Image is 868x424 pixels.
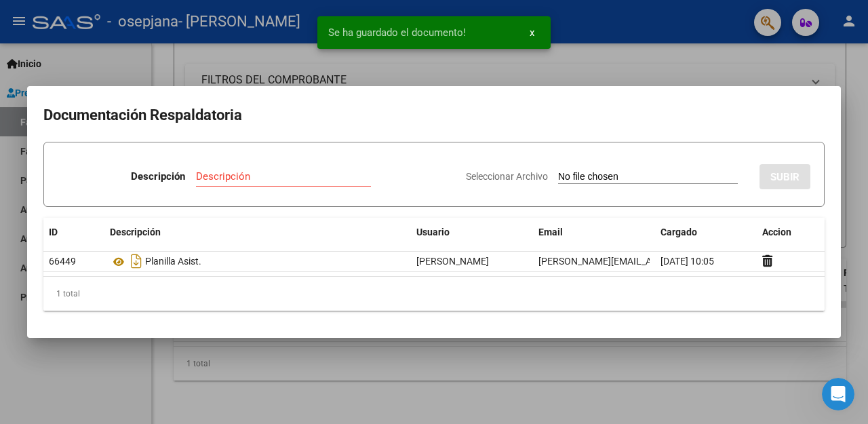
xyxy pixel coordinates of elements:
[43,218,104,247] datatable-header-cell: ID
[66,16,208,37] p: El equipo también puede ayudar
[43,102,825,128] h2: Documentación Respaldatoria
[822,378,854,410] iframe: Intercom live chat
[64,320,75,331] button: Selector de gif
[328,26,466,39] span: Se ha guardado el documento!
[22,204,212,244] div: Ud tiene algún problema técnico con la plataforma o necesita comunicarse con la obra social?
[238,8,262,33] div: Cerrar
[530,26,534,39] span: x
[233,315,254,336] button: Enviar un mensaje…
[39,10,60,32] img: Profile image for Fin
[11,253,260,326] div: Ludmila dice…
[11,138,222,195] div: Buenos dias, Muchas gracias por comunicarse con el soporte técnico de la plataforma.
[660,256,714,267] span: [DATE] 10:05
[49,227,58,237] span: ID
[11,53,260,107] div: GRACIELA dice…
[538,256,762,267] span: [PERSON_NAME][EMAIL_ADDRESS][DOMAIN_NAME]
[131,169,185,185] p: Descripción
[770,171,800,183] span: SUBIR
[11,107,260,138] div: Ludmila dice…
[538,227,563,237] span: Email
[757,218,825,247] datatable-header-cell: Accion
[759,164,810,189] button: SUBIR
[49,53,260,96] div: necsiaria un numro d contacto telfonico por favor
[22,261,212,288] div: [PERSON_NAME] a la espera de sus comentarios
[660,227,697,237] span: Cargado
[762,227,791,237] span: Accion
[86,320,97,331] button: Start recording
[11,195,222,252] div: Ud tiene algún problema técnico con la plataforma o necesita comunicarse con la obra social?
[11,138,260,196] div: Ludmila dice…
[12,292,260,315] textarea: Escribe un mensaje...
[41,109,54,123] div: Profile image for Ludmila
[212,8,238,34] button: Inicio
[22,147,212,187] div: Buenos dias, Muchas gracias por comunicarse con el soporte técnico de la plataforma.
[11,195,260,253] div: Ludmila dice…
[110,250,406,272] div: Planilla Asist.
[58,110,231,122] div: joined the conversation
[110,227,161,237] span: Descripción
[416,256,489,267] span: [PERSON_NAME]
[43,277,825,311] div: 1 total
[11,253,222,296] div: [PERSON_NAME] a la espera de sus comentarios[PERSON_NAME] • Hace 21m
[466,171,548,182] span: Seleccionar Archivo
[533,218,655,247] datatable-header-cell: Email
[127,250,145,272] i: Descargar documento
[519,20,545,45] button: x
[9,8,35,34] button: go back
[21,320,32,331] button: Adjuntar un archivo
[66,5,82,16] h1: Fin
[411,218,533,247] datatable-header-cell: Usuario
[104,218,411,247] datatable-header-cell: Descripción
[49,256,76,267] span: 66449
[43,320,54,331] button: Selector de emoji
[58,111,134,121] b: [PERSON_NAME]
[60,61,250,88] div: necsiaria un numro d contacto telfonico por favor
[655,218,757,247] datatable-header-cell: Cargado
[416,227,450,237] span: Usuario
